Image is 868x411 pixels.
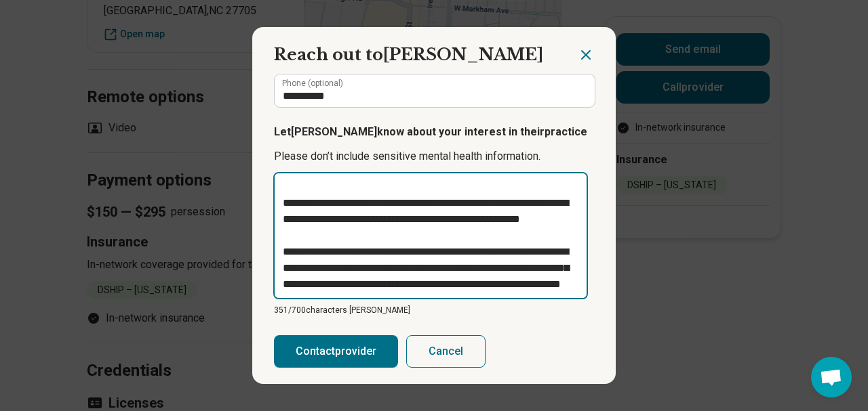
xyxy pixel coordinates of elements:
[406,335,486,368] button: Cancel
[274,335,398,368] button: Contactprovider
[274,148,594,165] p: Please don’t include sensitive mental health information.
[274,304,594,316] p: 351/ 700 characters [PERSON_NAME]
[282,79,343,87] label: Phone (optional)
[274,124,594,140] p: Let [PERSON_NAME] know about your interest in their practice
[274,45,543,64] span: Reach out to [PERSON_NAME]
[578,47,594,63] button: Close dialog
